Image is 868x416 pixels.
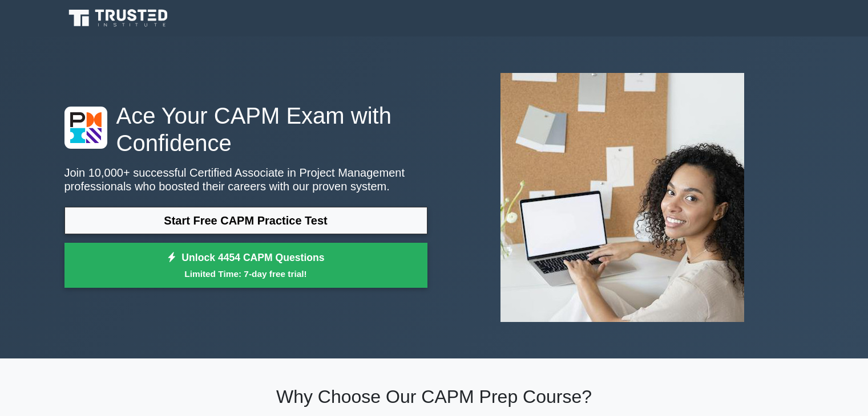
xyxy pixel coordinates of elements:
h2: Why Choose Our CAPM Prep Course? [64,386,804,407]
a: Unlock 4454 CAPM QuestionsLimited Time: 7-day free trial! [64,243,427,288]
a: Start Free CAPM Practice Test [64,207,427,234]
p: Join 10,000+ successful Certified Associate in Project Management professionals who boosted their... [64,166,427,193]
small: Limited Time: 7-day free trial! [79,267,413,280]
h1: Ace Your CAPM Exam with Confidence [64,102,427,157]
